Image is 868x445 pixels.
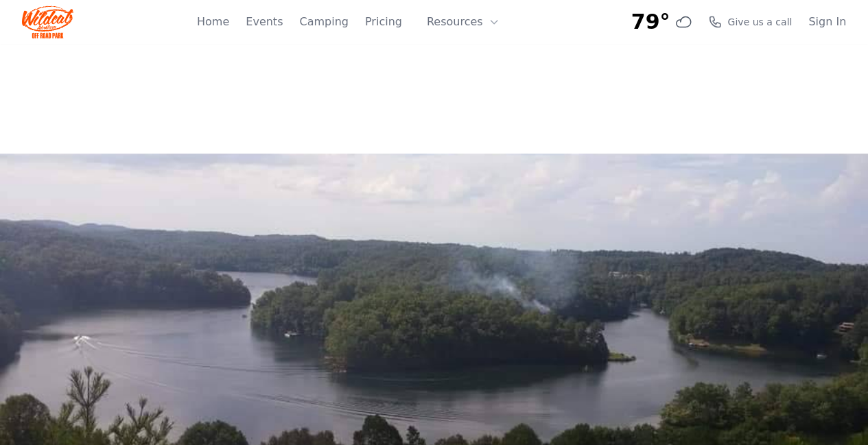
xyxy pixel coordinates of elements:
[22,5,73,38] img: Wildcat Logo
[631,10,670,34] span: 79°
[808,14,846,30] a: Sign In
[419,8,508,36] button: Resources
[727,15,792,29] span: Give us a call
[299,14,348,30] a: Camping
[197,14,229,30] a: Home
[365,14,402,30] a: Pricing
[246,14,283,30] a: Events
[708,15,792,29] a: Give us a call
